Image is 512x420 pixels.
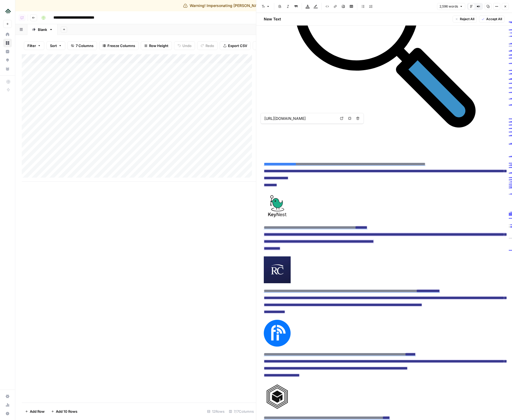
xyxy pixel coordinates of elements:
a: Blank [27,24,57,35]
button: Redo [197,41,218,50]
div: Blank [38,27,47,32]
button: Filter [24,41,44,50]
span: Add 10 Rows [56,409,77,414]
button: Sort [46,41,65,50]
button: Help + Support [3,409,12,418]
span: Accept All [486,17,502,21]
button: Reject All [453,16,477,23]
button: Undo [174,41,195,50]
button: Accept All [479,16,504,23]
a: Browse [3,39,12,47]
div: 12 Rows [205,407,227,416]
button: Row Height [141,41,172,50]
button: Freeze Columns [99,41,139,50]
span: Row Height [149,43,168,48]
span: Undo [182,43,192,48]
span: Freeze Columns [107,43,135,48]
span: 2,596 words [439,4,458,9]
button: Add 10 Rows [48,407,81,416]
span: 7 Columns [76,43,93,48]
span: Export CSV [228,43,247,48]
a: Settings [3,392,12,401]
a: Opportunities [3,56,12,64]
img: Uplisting Logo [3,6,13,16]
a: Home [3,30,12,39]
span: Add Row [30,409,45,414]
button: 7 Columns [67,41,97,50]
h2: New Text [264,16,281,22]
a: Insights [3,47,12,56]
span: Sort [50,43,57,48]
div: Warning! Impersonating [PERSON_NAME][EMAIL_ADDRESS][DOMAIN_NAME] [183,3,329,8]
button: 2,596 words [437,3,465,10]
button: Add Row [22,407,48,416]
button: Export CSV [220,41,251,50]
span: Reject All [460,17,474,21]
span: Redo [205,43,214,48]
button: Workspace: Uplisting [3,4,12,18]
a: Your Data [3,64,12,73]
div: 7/7 Columns [227,407,256,416]
span: Filter [27,43,36,48]
a: Usage [3,401,12,409]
